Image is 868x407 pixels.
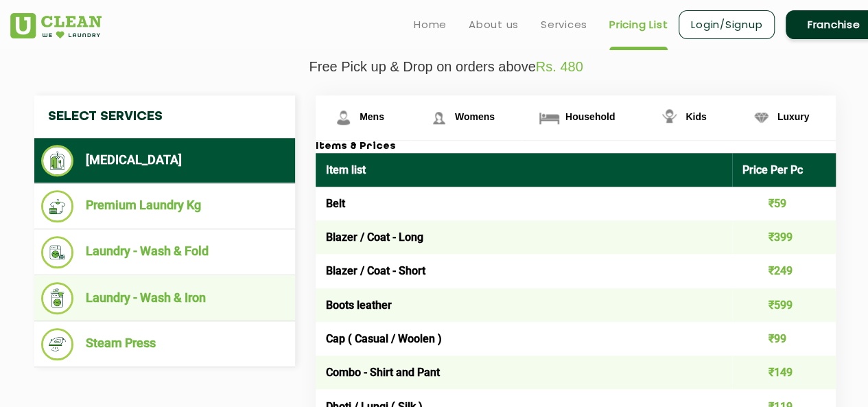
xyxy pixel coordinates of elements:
[565,111,615,122] span: Household
[41,282,288,314] li: Laundry - Wash & Iron
[316,141,836,153] h3: Items & Prices
[732,220,836,254] td: ₹399
[41,190,73,222] img: Premium Laundry Kg
[360,111,384,122] span: Mens
[316,187,732,220] td: Belt
[732,322,836,356] td: ₹99
[685,111,706,122] span: Kids
[41,145,288,176] li: [MEDICAL_DATA]
[777,111,810,122] span: Luxury
[732,153,836,187] th: Price Per Pc
[609,16,668,33] a: Pricing List
[541,16,587,33] a: Services
[732,356,836,389] td: ₹149
[331,106,355,130] img: Mens
[732,187,836,220] td: ₹59
[657,106,681,130] img: Kids
[679,10,775,39] a: Login/Signup
[749,106,773,130] img: Luxury
[10,13,102,38] img: UClean Laundry and Dry Cleaning
[34,95,295,138] h4: Select Services
[316,356,732,389] td: Combo - Shirt and Pant
[316,322,732,356] td: Cap ( Casual / Woolen )
[41,145,73,176] img: Dry Cleaning
[316,288,732,322] td: Boots leather
[316,153,732,187] th: Item list
[41,282,73,314] img: Laundry - Wash & Iron
[41,328,73,360] img: Steam Press
[41,236,288,268] li: Laundry - Wash & Fold
[316,254,732,288] td: Blazer / Coat - Short
[536,59,583,74] span: Rs. 480
[41,190,288,222] li: Premium Laundry Kg
[455,111,495,122] span: Womens
[316,220,732,254] td: Blazer / Coat - Long
[414,16,447,33] a: Home
[732,288,836,322] td: ₹599
[41,328,288,360] li: Steam Press
[732,254,836,288] td: ₹249
[41,236,73,268] img: Laundry - Wash & Fold
[427,106,451,130] img: Womens
[469,16,519,33] a: About us
[537,106,561,130] img: Household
